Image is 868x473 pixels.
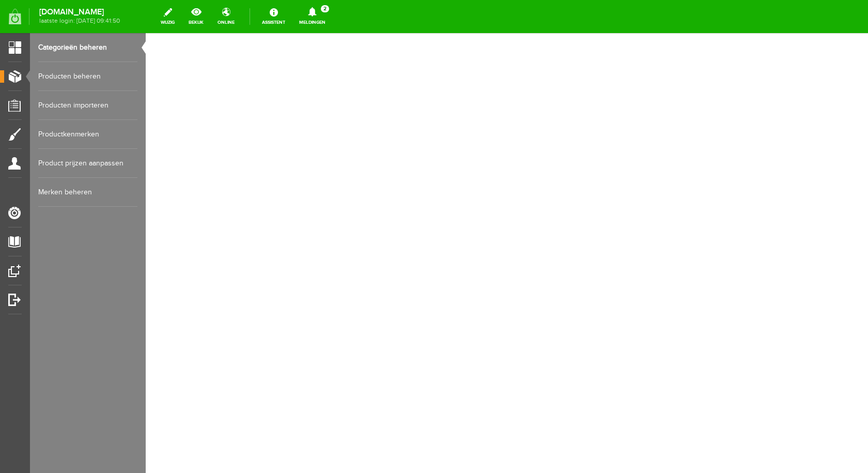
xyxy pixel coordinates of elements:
a: bekijk [182,5,210,28]
a: Assistent [256,5,291,28]
a: Merken beheren [38,178,137,207]
a: Categorieën beheren [38,33,137,62]
span: laatste login: [DATE] 09:41:50 [39,18,120,24]
a: Productkenmerken [38,120,137,149]
a: Product prijzen aanpassen [38,149,137,178]
a: Producten importeren [38,91,137,120]
a: Meldingen2 [293,5,332,28]
strong: [DOMAIN_NAME] [39,9,120,15]
a: wijzig [154,5,181,28]
a: online [211,5,241,28]
a: Producten beheren [38,62,137,91]
span: 2 [321,5,329,12]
